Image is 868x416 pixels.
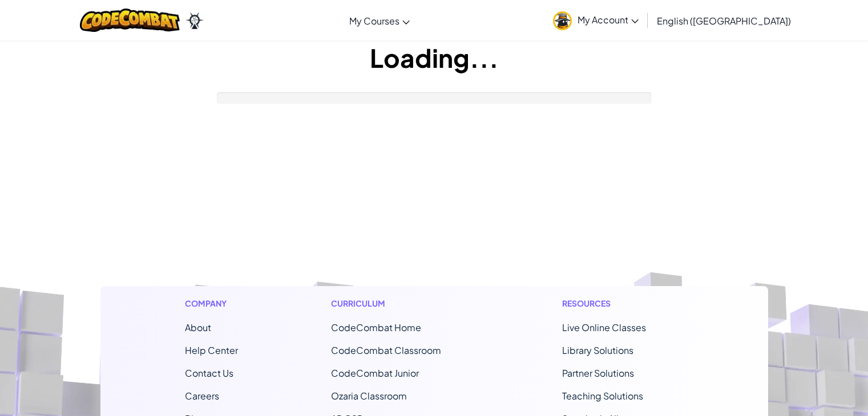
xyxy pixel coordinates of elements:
h1: Resources [562,297,684,309]
a: Help Center [185,344,238,356]
a: English ([GEOGRAPHIC_DATA]) [651,5,797,36]
img: Ozaria [185,12,204,29]
a: CodeCombat Junior [331,367,419,379]
a: My Account [547,2,644,38]
h1: Company [185,297,238,309]
span: My Account [578,14,639,26]
img: avatar [553,11,572,30]
a: Careers [185,390,219,402]
a: My Courses [344,5,415,36]
a: About [185,321,211,333]
a: Live Online Classes [562,321,646,333]
span: CodeCombat Home [331,321,421,333]
img: CodeCombat logo [80,9,180,32]
a: Library Solutions [562,344,633,356]
a: CodeCombat Classroom [331,344,441,356]
h1: Curriculum [331,297,469,309]
span: My Courses [349,15,399,27]
a: Partner Solutions [562,367,634,379]
span: English ([GEOGRAPHIC_DATA]) [657,15,791,27]
a: Teaching Solutions [562,390,643,402]
span: Contact Us [185,367,233,379]
a: Ozaria Classroom [331,390,407,402]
